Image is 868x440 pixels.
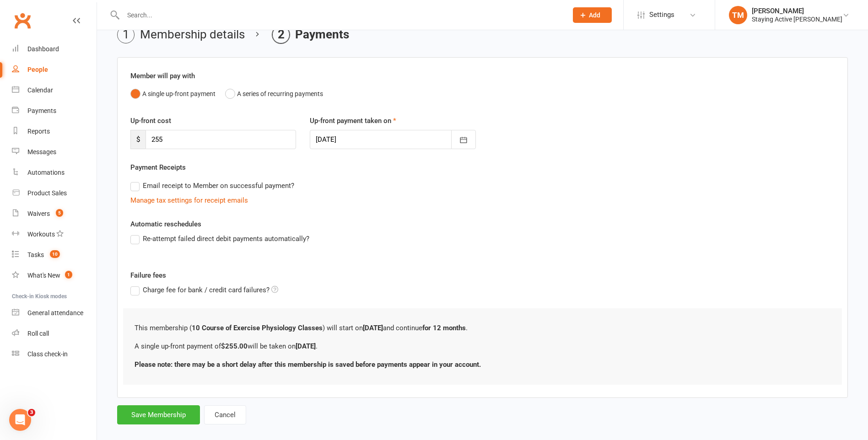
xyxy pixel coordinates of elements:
[130,233,309,244] label: Re-attempt failed direct debit payments automatically?
[272,26,349,43] li: Payments
[204,405,246,424] button: Cancel
[135,322,830,333] p: This membership ( ) will start on and continue .
[12,80,97,101] a: Calendar
[12,142,97,162] a: Messages
[221,342,248,350] b: $255.00
[589,11,600,19] span: Add
[117,405,200,424] button: Save Membership
[12,162,97,183] a: Automations
[12,59,97,80] a: People
[27,128,50,135] div: Reports
[27,86,53,94] div: Calendar
[135,360,481,369] b: Please note: there may be a short delay after this membership is saved before payments appear in ...
[12,183,97,204] a: Product Sales
[27,350,68,358] div: Class check-in
[27,66,48,73] div: People
[130,115,171,126] label: Up-front cost
[12,204,97,224] a: Waivers 5
[27,189,67,197] div: Product Sales
[225,85,323,102] button: A series of recurring payments
[56,209,63,217] span: 5
[27,210,50,217] div: Waivers
[27,45,59,53] div: Dashboard
[117,26,245,43] li: Membership details
[12,39,97,59] a: Dashboard
[135,341,830,352] p: A single up-front payment of will be taken on .
[752,15,842,23] div: Staying Active [PERSON_NAME]
[50,250,60,258] span: 10
[363,324,383,332] b: [DATE]
[12,245,97,265] a: Tasks 10
[729,6,747,24] div: TM
[296,342,316,350] b: [DATE]
[422,324,466,332] b: for 12 months
[12,224,97,245] a: Workouts
[28,409,35,416] span: 3
[130,196,248,204] a: Manage tax settings for receipt emails
[27,169,65,176] div: Automations
[310,115,396,126] label: Up-front payment taken on
[12,101,97,121] a: Payments
[130,85,216,102] button: A single up-front payment
[12,303,97,323] a: General attendance kiosk mode
[9,409,31,431] iframe: Intercom live chat
[12,344,97,365] a: Class kiosk mode
[649,5,674,25] span: Settings
[573,7,612,23] button: Add
[27,272,60,279] div: What's New
[65,271,72,279] span: 1
[12,121,97,142] a: Reports
[27,148,56,156] div: Messages
[124,270,841,281] label: Failure fees
[27,251,44,258] div: Tasks
[27,231,55,238] div: Workouts
[12,323,97,344] a: Roll call
[12,265,97,286] a: What's New1
[752,7,842,15] div: [PERSON_NAME]
[130,219,201,230] label: Automatic reschedules
[130,70,195,81] label: Member will pay with
[120,9,561,21] input: Search...
[130,130,146,149] span: $
[192,324,323,332] b: 10 Course of Exercise Physiology Classes
[27,309,83,317] div: General attendance
[130,162,186,173] label: Payment Receipts
[143,284,270,294] span: Charge fee for bank / credit card failures?
[27,107,56,114] div: Payments
[27,330,49,337] div: Roll call
[11,9,34,32] a: Clubworx
[130,180,294,191] label: Email receipt to Member on successful payment?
